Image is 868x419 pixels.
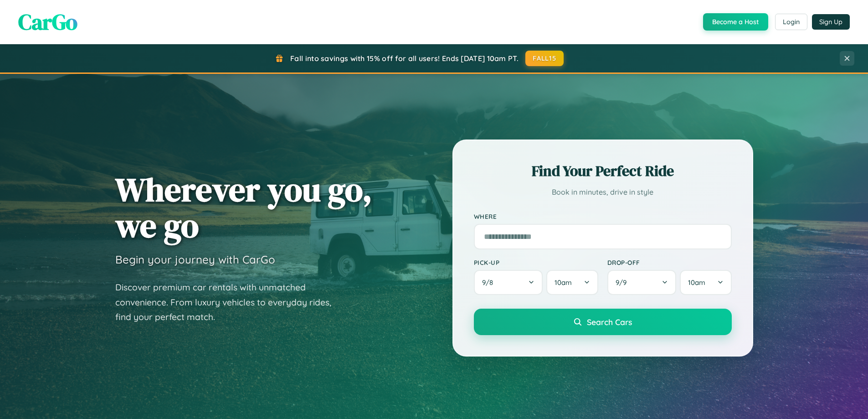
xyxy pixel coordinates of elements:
[680,270,731,295] button: 10am
[688,278,705,287] span: 10am
[525,51,564,66] button: FALL15
[482,278,498,287] span: 9 / 8
[616,278,631,287] span: 9 / 9
[474,270,543,295] button: 9/8
[474,186,732,199] p: Book in minutes, drive in style
[115,253,275,266] h3: Begin your journey with CarGo
[18,7,77,37] span: CarGo
[115,171,372,243] h1: Wherever you go, we go
[474,161,732,181] h2: Find Your Perfect Ride
[546,270,598,295] button: 10am
[607,270,677,295] button: 9/9
[115,280,343,325] p: Discover premium car rentals with unmatched convenience. From luxury vehicles to everyday rides, ...
[587,317,632,327] span: Search Cars
[812,14,850,30] button: Sign Up
[607,259,732,266] label: Drop-off
[703,13,768,31] button: Become a Host
[775,14,807,30] button: Login
[474,259,598,266] label: Pick-up
[474,309,732,335] button: Search Cars
[555,278,572,287] span: 10am
[290,54,519,63] span: Fall into savings with 15% off for all users! Ends [DATE] 10am PT.
[474,212,732,220] label: Where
